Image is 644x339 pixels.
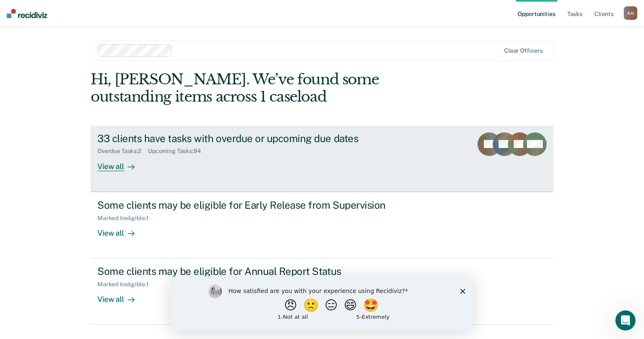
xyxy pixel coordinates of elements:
[504,47,543,54] div: Clear officers
[97,199,393,211] div: Some clients may be eligible for Early Release from Supervision
[97,288,145,304] div: View all
[7,9,47,18] img: Recidiviz
[97,265,393,277] div: Some clients may be eligible for Annual Report Status
[91,192,553,258] a: Some clients may be eligible for Early Release from SupervisionMarked Ineligible:1View all
[148,148,208,155] div: Upcoming Tasks : 94
[171,276,473,331] iframe: Survey by Kim from Recidiviz
[91,71,461,105] div: Hi, [PERSON_NAME]. We’ve found some outstanding items across 1 caseload
[97,155,145,171] div: View all
[624,6,637,20] div: A H
[91,126,553,192] a: 33 clients have tasks with overdue or upcoming due datesOverdue Tasks:2Upcoming Tasks:94View all
[97,215,155,222] div: Marked Ineligible : 1
[97,281,155,288] div: Marked Ineligible : 1
[97,148,148,155] div: Overdue Tasks : 2
[97,221,145,238] div: View all
[615,310,636,331] iframe: Intercom live chat
[624,6,637,20] button: AH
[91,258,553,325] a: Some clients may be eligible for Annual Report StatusMarked Ineligible:1View all
[97,132,393,145] div: 33 clients have tasks with overdue or upcoming due dates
